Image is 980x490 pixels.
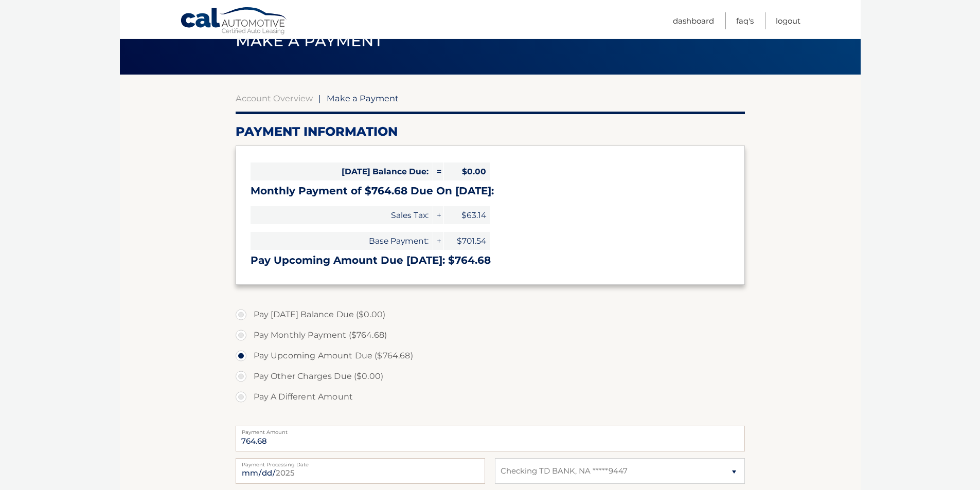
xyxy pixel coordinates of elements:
a: Logout [776,12,800,29]
input: Payment Amount [236,426,745,451]
label: Pay [DATE] Balance Due ($0.00) [236,304,745,325]
h2: Payment Information [236,124,745,139]
a: Cal Automotive [180,7,288,37]
span: Make a Payment [327,93,399,103]
span: Sales Tax: [251,206,433,224]
span: + [433,232,443,250]
span: Base Payment: [251,232,433,250]
span: [DATE] Balance Due: [251,162,433,180]
label: Payment Amount [236,426,745,434]
label: Pay Other Charges Due ($0.00) [236,366,745,387]
label: Pay Monthly Payment ($764.68) [236,325,745,346]
span: $0.00 [444,162,490,180]
label: Pay A Different Amount [236,387,745,407]
label: Pay Upcoming Amount Due ($764.68) [236,346,745,366]
span: Make a Payment [236,31,383,50]
a: Account Overview [236,93,313,103]
span: $701.54 [444,232,490,250]
a: FAQ's [736,12,754,29]
input: Payment Date [236,458,485,484]
label: Payment Processing Date [236,458,485,466]
a: Dashboard [673,12,714,29]
span: | [318,93,321,103]
span: $63.14 [444,206,490,224]
span: + [433,206,443,224]
h3: Pay Upcoming Amount Due [DATE]: $764.68 [251,254,730,267]
h3: Monthly Payment of $764.68 Due On [DATE]: [251,185,730,197]
span: = [433,162,443,180]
